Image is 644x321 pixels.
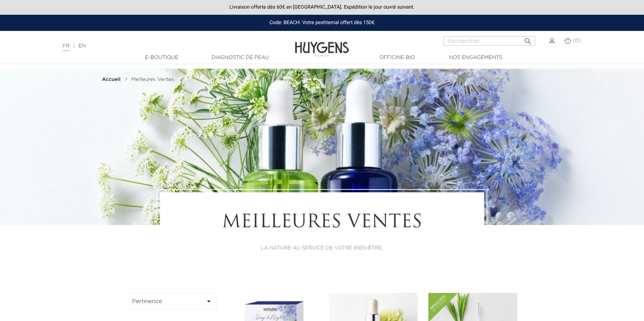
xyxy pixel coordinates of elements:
[102,77,122,82] a: Accueil
[126,54,198,61] a: E-Boutique
[361,54,433,61] a: Officine Bio
[204,297,213,306] i: 
[102,77,121,82] strong: Accueil
[440,54,511,61] a: Nos engagements
[78,43,86,49] a: EN
[521,34,534,44] button: 
[131,77,174,82] a: Meilleures Ventes
[204,54,276,61] a: Diagnostic de peau
[524,35,532,43] i: 
[131,77,174,82] span: Meilleures Ventes
[59,42,263,50] div: |
[63,43,69,51] a: FR
[180,244,464,252] p: LA NATURE AU SERVICE DE VOTRE BIEN-ÊTRE.
[443,36,535,46] input: Rechercher
[573,38,581,43] span: (0)
[295,30,349,58] img: Huygens
[128,293,217,309] button: Pertinence
[180,212,464,234] h1: Meilleures Ventes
